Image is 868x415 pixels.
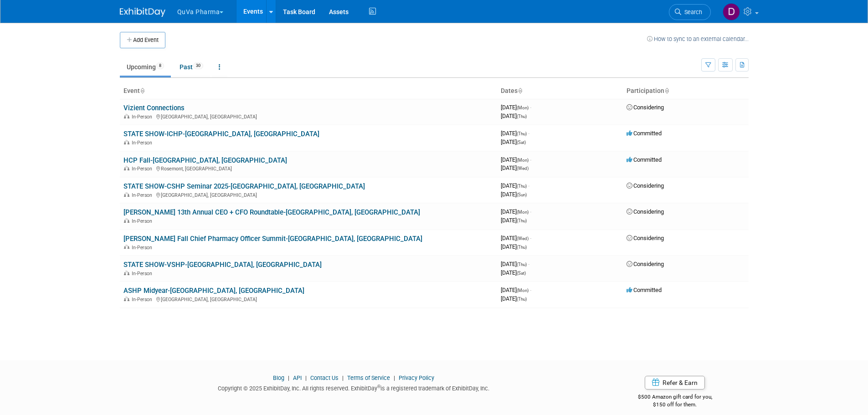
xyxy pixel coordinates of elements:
[173,58,210,76] a: Past30
[501,182,529,189] span: [DATE]
[310,374,339,381] a: Contact Us
[501,287,531,293] span: [DATE]
[517,271,526,276] span: (Sat)
[623,83,749,99] th: Participation
[517,210,529,215] span: (Mon)
[517,262,527,267] span: (Thu)
[193,62,203,69] span: 30
[669,4,711,20] a: Search
[123,235,422,243] a: [PERSON_NAME] Fall Chief Pharmacy Officer Summit-[GEOGRAPHIC_DATA], [GEOGRAPHIC_DATA]
[601,401,749,409] div: $150 off for them.
[517,166,529,171] span: (Wed)
[501,104,531,111] span: [DATE]
[132,271,155,277] span: In-Person
[501,156,531,163] span: [DATE]
[501,208,531,215] span: [DATE]
[501,243,527,250] span: [DATE]
[123,191,493,198] div: [GEOGRAPHIC_DATA], [GEOGRAPHIC_DATA]
[120,83,497,99] th: Event
[123,164,493,172] div: Rosemont, [GEOGRAPHIC_DATA]
[501,217,527,224] span: [DATE]
[601,387,749,408] div: $500 Amazon gift card for you,
[123,295,493,302] div: [GEOGRAPHIC_DATA], [GEOGRAPHIC_DATA]
[123,104,185,112] a: Vizient Connections
[627,104,664,111] span: Considering
[286,374,292,381] span: |
[517,288,529,293] span: (Mon)
[517,245,527,250] span: (Thu)
[517,158,529,163] span: (Mon)
[517,140,526,145] span: (Sat)
[501,235,531,241] span: [DATE]
[347,374,390,381] a: Terms of Service
[627,287,662,293] span: Committed
[391,374,397,381] span: |
[399,374,434,381] a: Privacy Policy
[124,271,129,275] img: In-Person Event
[517,192,527,197] span: (Sun)
[340,374,346,381] span: |
[530,104,531,111] span: -
[530,208,531,215] span: -
[681,9,702,15] span: Search
[124,114,129,118] img: In-Person Event
[132,192,155,198] span: In-Person
[497,83,623,99] th: Dates
[124,192,129,197] img: In-Person Event
[517,114,527,119] span: (Thu)
[501,295,527,302] span: [DATE]
[120,382,588,393] div: Copyright © 2025 ExhibitDay, Inc. All rights reserved. ExhibitDay is a registered trademark of Ex...
[517,131,527,136] span: (Thu)
[132,245,155,251] span: In-Person
[501,113,527,119] span: [DATE]
[501,138,526,145] span: [DATE]
[273,374,284,381] a: Blog
[377,384,380,389] sup: ®
[647,36,749,42] a: How to sync to an external calendar...
[132,114,155,120] span: In-Person
[123,130,319,138] a: STATE SHOW-ICHP-[GEOGRAPHIC_DATA], [GEOGRAPHIC_DATA]
[627,182,664,189] span: Considering
[124,218,129,223] img: In-Person Event
[517,184,527,189] span: (Thu)
[723,3,740,20] img: Danielle Mitchell
[645,376,705,389] a: Refer & Earn
[517,297,527,302] span: (Thu)
[132,218,155,224] span: In-Person
[517,218,527,223] span: (Thu)
[120,8,165,17] img: ExhibitDay
[120,58,171,76] a: Upcoming8
[123,287,304,295] a: ASHP Midyear-[GEOGRAPHIC_DATA], [GEOGRAPHIC_DATA]
[124,297,129,301] img: In-Person Event
[501,191,527,198] span: [DATE]
[517,105,529,110] span: (Mon)
[517,236,529,241] span: (Wed)
[627,261,664,267] span: Considering
[120,32,165,48] button: Add Event
[530,287,531,293] span: -
[124,245,129,249] img: In-Person Event
[518,87,522,94] a: Sort by Start Date
[530,235,531,241] span: -
[627,156,662,163] span: Committed
[124,166,129,170] img: In-Person Event
[123,261,322,269] a: STATE SHOW-VSHP-[GEOGRAPHIC_DATA], [GEOGRAPHIC_DATA]
[501,130,529,137] span: [DATE]
[123,208,420,216] a: [PERSON_NAME] 13th Annual CEO + CFO Roundtable-[GEOGRAPHIC_DATA], [GEOGRAPHIC_DATA]
[528,182,529,189] span: -
[132,140,155,146] span: In-Person
[627,235,664,241] span: Considering
[124,140,129,144] img: In-Person Event
[123,182,365,190] a: STATE SHOW-CSHP Seminar 2025-[GEOGRAPHIC_DATA], [GEOGRAPHIC_DATA]
[528,130,529,137] span: -
[664,87,669,94] a: Sort by Participation Type
[627,208,664,215] span: Considering
[530,156,531,163] span: -
[156,62,164,69] span: 8
[132,297,155,302] span: In-Person
[303,374,309,381] span: |
[501,261,529,267] span: [DATE]
[132,166,155,172] span: In-Person
[501,269,526,276] span: [DATE]
[627,130,662,137] span: Committed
